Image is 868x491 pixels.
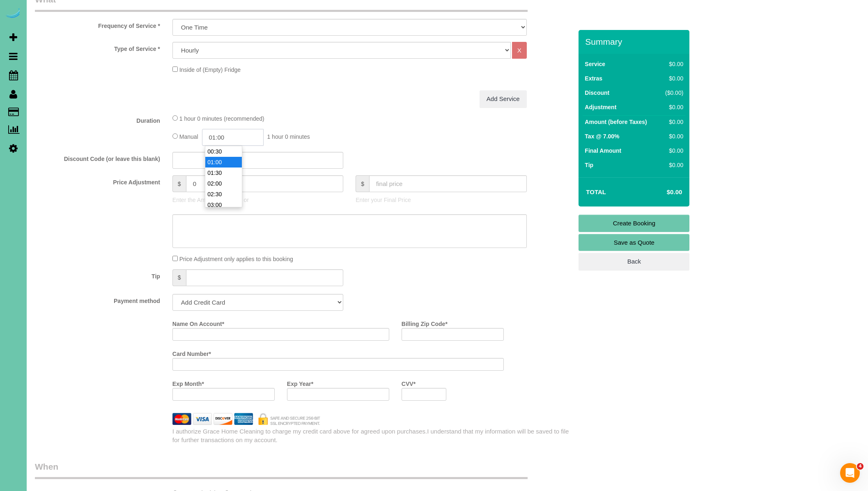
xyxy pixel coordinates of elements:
[585,74,602,83] label: Extras
[172,175,186,192] span: $
[661,60,683,68] div: $0.00
[585,60,605,68] label: Service
[205,146,242,157] li: 00:30
[5,8,21,20] img: Automaid Logo
[661,74,683,83] div: $0.00
[205,157,242,167] li: 01:00
[579,253,689,270] a: Back
[402,317,448,328] label: Billing Zip Code
[179,67,241,73] span: Inside of (Empty) Fridge
[29,42,166,53] label: Type of Service *
[29,175,166,186] label: Price Adjustment
[205,167,242,178] li: 01:30
[205,200,242,210] li: 03:00
[172,317,224,328] label: Name On Account
[661,147,683,155] div: $0.00
[579,234,689,251] a: Save as Quote
[179,115,264,122] span: 1 hour 0 minutes (recommended)
[35,461,528,479] legend: When
[179,133,198,140] span: Manual
[369,175,527,192] input: final price
[585,147,621,155] label: Final Amount
[661,89,683,97] div: ($0.00)
[29,294,166,305] label: Payment method
[585,89,609,97] label: Discount
[29,269,166,280] label: Tip
[172,196,343,204] p: Enter the Amount to Adjust, or
[166,413,327,425] img: credit cards
[585,37,685,46] h3: Summary
[205,189,242,200] li: 02:30
[267,133,310,140] span: 1 hour 0 minutes
[179,256,293,262] span: Price Adjustment only applies to this booking
[29,152,166,163] label: Discount Code (or leave this blank)
[172,347,211,358] label: Card Number
[585,132,619,140] label: Tax @ 7.00%
[166,427,579,445] div: I authorize Grace Home Cleaning to charge my credit card above for agreed upon purchases.
[172,269,186,286] span: $
[287,377,313,388] label: Exp Year
[661,132,683,140] div: $0.00
[661,161,683,169] div: $0.00
[480,90,527,108] a: Add Service
[585,103,616,111] label: Adjustment
[585,118,647,126] label: Amount (before Taxes)
[356,196,526,204] p: Enter your Final Price
[585,161,593,169] label: Tip
[29,114,166,125] label: Duration
[642,189,682,196] h4: $0.00
[205,178,242,189] li: 02:00
[29,19,166,30] label: Frequency of Service *
[172,377,204,388] label: Exp Month
[840,463,860,483] iframe: Intercom live chat
[402,377,416,388] label: CVV
[356,175,369,192] span: $
[586,188,606,195] strong: Total
[661,103,683,111] div: $0.00
[579,215,689,232] a: Create Booking
[857,463,863,470] span: 4
[661,118,683,126] div: $0.00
